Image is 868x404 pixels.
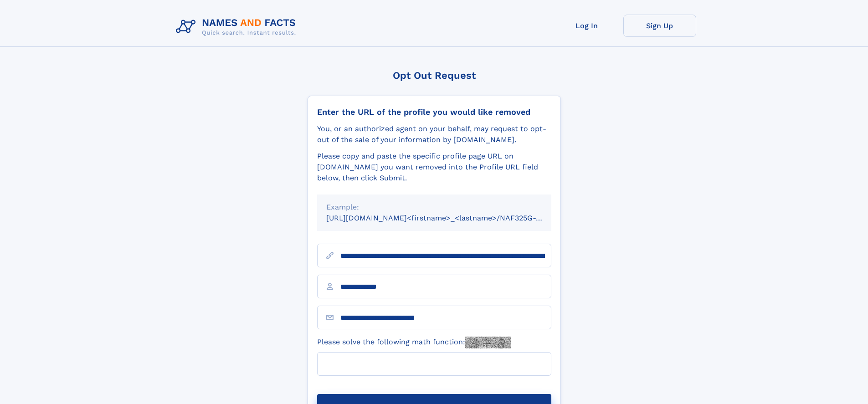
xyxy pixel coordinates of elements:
[317,107,551,117] div: Enter the URL of the profile you would like removed
[317,337,511,348] label: Please solve the following math function:
[326,214,569,222] small: [URL][DOMAIN_NAME]<firstname>_<lastname>/NAF325G-xxxxxxxx
[550,15,623,37] a: Log In
[326,202,542,213] div: Example:
[317,123,551,145] div: You, or an authorized agent on your behalf, may request to opt-out of the sale of your informatio...
[317,151,551,184] div: Please copy and paste the specific profile page URL on [DOMAIN_NAME] you want removed into the Pr...
[623,15,696,37] a: Sign Up
[308,70,561,81] div: Opt Out Request
[172,15,303,39] img: Logo Names and Facts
